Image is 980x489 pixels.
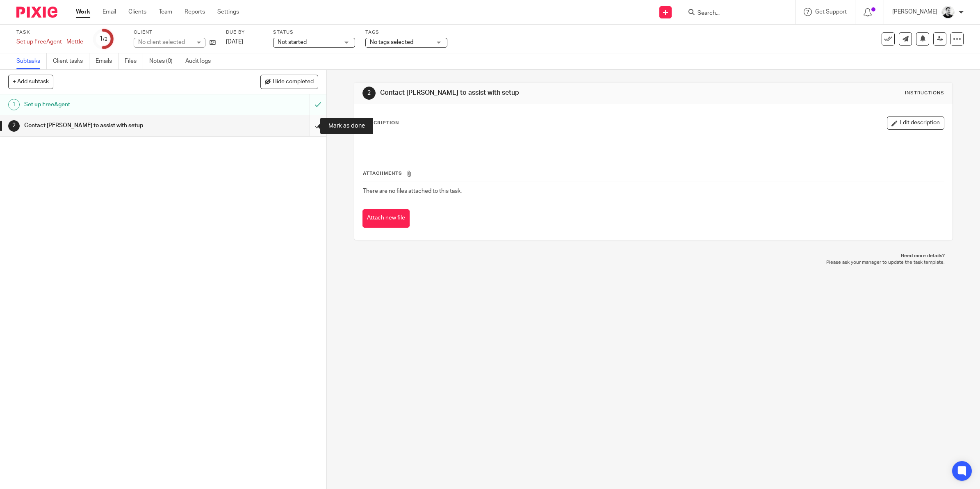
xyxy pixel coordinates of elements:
[16,53,47,69] a: Subtasks
[125,53,143,69] a: Files
[905,90,944,96] div: Instructions
[76,8,90,16] a: Work
[185,8,205,16] a: Reports
[103,37,107,41] small: /2
[362,253,945,259] p: Need more details?
[8,99,20,110] div: 1
[273,79,314,85] span: Hide completed
[185,53,217,69] a: Audit logs
[128,8,146,16] a: Clients
[362,259,945,266] p: Please ask your manager to update the task template.
[380,89,671,97] h1: Contact [PERSON_NAME] to assist with setup
[16,7,57,18] img: Pixie
[103,8,116,16] a: Email
[16,38,83,46] div: Set up FreeAgent - Mettle
[362,209,410,228] button: Attach new file
[697,10,770,17] input: Search
[159,8,172,16] a: Team
[370,39,413,45] span: No tags selected
[134,29,216,36] label: Client
[8,120,20,132] div: 2
[941,6,955,19] img: Dave_2025.jpg
[16,29,83,36] label: Task
[362,120,399,126] p: Description
[365,29,447,36] label: Tags
[226,39,243,45] span: [DATE]
[892,8,937,16] p: [PERSON_NAME]
[99,34,107,43] div: 1
[96,53,119,69] a: Emails
[24,119,209,132] h1: Contact [PERSON_NAME] to assist with setup
[226,29,263,36] label: Due by
[24,98,209,111] h1: Set up FreeAgent
[363,188,462,194] span: There are no files attached to this task.
[278,39,307,45] span: Not started
[53,53,89,69] a: Client tasks
[815,9,847,15] span: Get Support
[8,75,53,89] button: + Add subtask
[217,8,239,16] a: Settings
[273,29,355,36] label: Status
[138,38,191,46] div: No client selected
[260,75,318,89] button: Hide completed
[887,117,944,130] button: Edit description
[149,53,179,69] a: Notes (0)
[362,87,376,100] div: 2
[363,171,402,176] span: Attachments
